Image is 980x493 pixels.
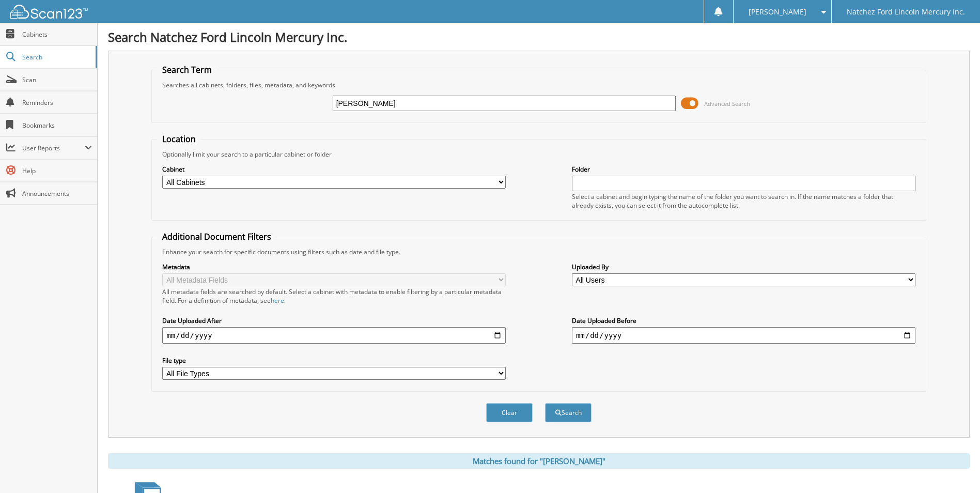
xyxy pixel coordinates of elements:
button: Clear [486,403,533,422]
label: Uploaded By [572,263,915,271]
legend: Search Term [157,64,217,75]
div: Select a cabinet and begin typing the name of the folder you want to search in. If the name match... [572,192,915,210]
span: Natchez Ford Lincoln Mercury Inc. [847,9,965,15]
div: Enhance your search for specific documents using filters such as date and file type. [157,248,920,256]
input: start [162,327,506,344]
span: Scan [22,75,92,84]
span: Bookmarks [22,121,92,130]
span: Search [22,53,90,61]
div: Searches all cabinets, folders, files, metadata, and keywords [157,81,920,89]
input: end [572,327,915,344]
legend: Location [157,133,201,145]
div: Optionally limit your search to a particular cabinet or folder [157,150,920,159]
label: Metadata [162,263,506,271]
label: Cabinet [162,165,506,174]
div: Matches found for "[PERSON_NAME]" [108,453,970,469]
span: User Reports [22,144,85,152]
span: Announcements [22,189,92,198]
span: Reminders [22,98,92,107]
h1: Search Natchez Ford Lincoln Mercury Inc. [108,28,970,45]
span: Help [22,166,92,175]
button: Search [545,403,592,422]
legend: Additional Document Filters [157,231,276,242]
label: Date Uploaded After [162,316,506,325]
span: Advanced Search [704,100,750,107]
span: [PERSON_NAME] [749,9,806,15]
label: Folder [572,165,915,174]
span: Cabinets [22,30,92,39]
img: scan123-logo-white.svg [10,5,88,19]
label: File type [162,356,506,365]
div: All metadata fields are searched by default. Select a cabinet with metadata to enable filtering b... [162,287,506,305]
label: Date Uploaded Before [572,316,915,325]
a: here [271,296,284,305]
